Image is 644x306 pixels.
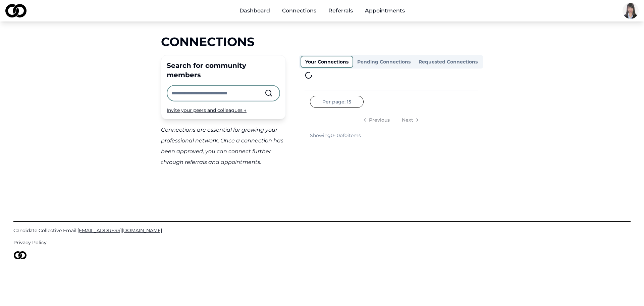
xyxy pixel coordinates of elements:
[310,113,472,127] nav: pagination
[13,239,631,246] a: Privacy Policy
[13,227,631,234] a: Candidate Collective Email:[EMAIL_ADDRESS][DOMAIN_NAME]
[161,125,286,168] div: Connections are essential for growing your professional network. Once a connection has been appro...
[5,4,26,17] img: logo
[323,4,358,17] a: Referrals
[161,35,483,48] div: Connections
[234,4,275,17] a: Dashboard
[623,3,639,19] img: 51457996-7adf-4995-be40-a9f8ac946256-Picture1-profile_picture.jpg
[13,251,27,259] img: logo
[310,96,364,108] button: Per page:15
[277,4,322,17] a: Connections
[167,107,280,114] div: Invite your peers and colleagues →
[310,132,361,139] div: Showing 0 - 0 of 0 items
[347,98,351,105] span: 15
[415,56,482,67] button: Requested Connections
[360,4,410,17] a: Appointments
[167,61,280,80] div: Search for community members
[77,227,162,233] span: [EMAIL_ADDRESS][DOMAIN_NAME]
[353,56,415,67] button: Pending Connections
[301,56,353,68] button: Your Connections
[234,4,410,17] nav: Main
